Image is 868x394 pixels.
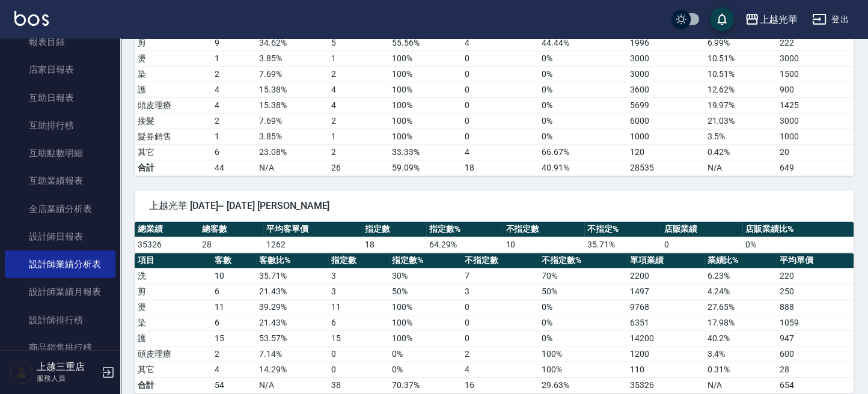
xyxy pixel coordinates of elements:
td: 頭皮理療 [135,97,212,113]
td: 6000 [627,113,704,129]
a: 互助業績報表 [5,167,115,195]
td: 9 [212,35,256,50]
td: 0 % [742,237,854,252]
td: 3000 [627,50,704,66]
td: 100 % [389,129,461,144]
td: 4 [212,97,256,113]
th: 平均客單價 [263,222,362,237]
td: 44 [212,160,256,175]
td: 900 [777,82,854,97]
td: 947 [777,330,854,346]
td: 6 [328,315,389,330]
td: 6.99 % [704,35,776,50]
td: 0.31 % [704,362,776,377]
td: 888 [777,299,854,315]
table: a dense table [135,4,854,176]
td: 1 [212,50,256,66]
th: 指定數 [328,253,389,268]
td: 3000 [777,50,854,66]
td: 0 % [539,97,628,113]
th: 總業績 [135,222,199,237]
a: 互助點數明細 [5,139,115,167]
td: 14.29 % [256,362,328,377]
td: 35.71 % [256,268,328,283]
td: 39.29 % [256,299,328,315]
td: 100 % [539,346,628,362]
td: 54 [212,377,256,393]
td: 4 [212,362,256,377]
td: 15 [212,330,256,346]
th: 指定數% [426,222,503,237]
td: 21.43 % [256,315,328,330]
img: Person [10,360,34,384]
td: 20 [777,144,854,160]
td: 剪 [135,283,212,299]
td: 1425 [777,97,854,113]
th: 店販業績比% [742,222,854,237]
th: 業績比% [704,253,776,268]
td: 1059 [777,315,854,330]
td: 4 [462,144,539,160]
td: 100 % [389,330,461,346]
td: 接髮 [135,113,212,129]
td: 18 [462,160,539,175]
td: 100 % [389,50,461,66]
td: 2200 [627,268,704,283]
td: 222 [777,35,854,50]
td: 6 [212,315,256,330]
td: 19.97 % [704,97,776,113]
td: 15.38 % [256,97,328,113]
td: 1000 [627,129,704,144]
td: 2 [328,66,389,82]
td: 12.62 % [704,82,776,97]
td: 0 % [539,299,628,315]
td: 2 [212,66,256,82]
a: 設計師日報表 [5,223,115,250]
td: 100 % [389,97,461,113]
td: 66.67 % [539,144,628,160]
td: 其它 [135,144,212,160]
td: 0 % [389,362,461,377]
td: 10 [503,237,584,252]
td: 6351 [627,315,704,330]
td: 9768 [627,299,704,315]
td: 2 [328,144,389,160]
td: 7.14 % [256,346,328,362]
img: Logo [14,11,49,26]
td: 2 [212,346,256,362]
th: 客數 [212,253,256,268]
a: 互助日報表 [5,84,115,112]
a: 設計師排行榜 [5,306,115,334]
h5: 上越三重店 [37,361,98,373]
td: 50 % [389,283,461,299]
th: 平均單價 [777,253,854,268]
td: 18 [362,237,426,252]
td: 5 [328,35,389,50]
td: 34.62 % [256,35,328,50]
a: 店家日報表 [5,56,115,83]
td: 其它 [135,362,212,377]
td: N/A [256,377,328,393]
td: 0 [328,362,389,377]
td: 15.38 % [256,82,328,97]
td: 35326 [135,237,199,252]
td: 14200 [627,330,704,346]
td: 染 [135,66,212,82]
td: 0 [462,97,539,113]
td: 0 % [539,129,628,144]
td: 洗 [135,268,212,283]
td: 220 [777,268,854,283]
td: 100 % [389,315,461,330]
td: 0 % [539,330,628,346]
td: 3 [462,283,539,299]
td: 28 [777,362,854,377]
td: 600 [777,346,854,362]
td: 70.37% [389,377,461,393]
td: 0 [462,129,539,144]
div: 上越光華 [759,12,798,27]
td: 28535 [627,160,704,175]
td: 100 % [389,299,461,315]
td: 5699 [627,97,704,113]
td: 59.09% [389,160,461,175]
th: 客數比% [256,253,328,268]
